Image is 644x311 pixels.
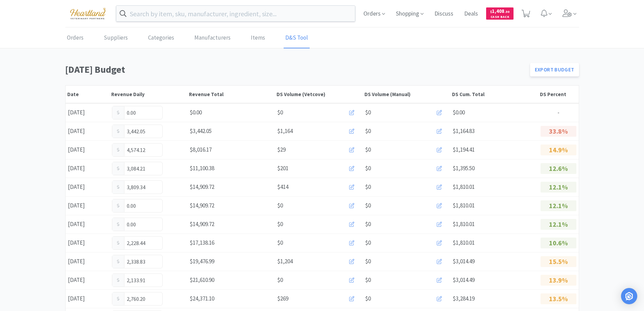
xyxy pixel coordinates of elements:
span: $0 [277,108,283,117]
p: 10.6% [541,238,576,248]
span: $3,442.05 [190,127,212,135]
span: $1,810.01 [453,239,475,246]
span: . 30 [504,9,509,14]
div: [DATE] [66,217,110,231]
div: DS Volume (Manual) [364,91,449,97]
div: DS Percent [540,91,577,97]
span: $269 [277,294,288,303]
span: $1,810.01 [453,202,475,209]
span: $3,284.19 [453,295,475,302]
p: 12.1% [541,219,576,230]
span: $14,909.72 [190,183,214,191]
span: $414 [277,182,288,192]
a: Orders [65,28,85,48]
span: $1,164 [277,127,293,136]
span: $0 [277,238,283,247]
span: $0 [365,145,371,154]
a: Categories [146,28,176,48]
span: $0 [365,164,371,173]
p: 12.1% [541,200,576,211]
div: [DATE] [66,254,110,268]
a: Discuss [432,11,456,17]
div: Revenue Daily [111,91,186,97]
span: $0 [277,201,283,210]
span: $0 [365,182,371,192]
div: [DATE] [66,143,110,157]
p: 14.9% [541,145,576,155]
span: $1,164.83 [453,127,475,135]
div: [DATE] [66,180,110,194]
div: Open Intercom Messenger [621,288,637,304]
span: $0.00 [190,109,202,116]
h1: [DATE] Budget [65,62,526,77]
span: $3,014.49 [453,258,475,265]
span: $24,371.10 [190,295,214,302]
span: $3,014.49 [453,276,475,284]
p: 12.1% [541,182,576,193]
span: $11,100.38 [190,164,214,172]
span: $0 [365,127,371,136]
p: 13.9% [541,275,576,286]
a: Export Budget [530,63,579,76]
a: $1,408.30Cash Back [486,4,514,23]
a: D&S Tool [284,28,310,48]
p: 13.5% [541,293,576,304]
span: $1,204 [277,257,293,266]
p: 33.8% [541,126,576,137]
p: 15.5% [541,256,576,267]
div: [DATE] [66,292,110,306]
a: Suppliers [102,28,129,48]
a: Deals [461,11,481,17]
a: Manufacturers [193,28,232,48]
span: $0 [365,108,371,117]
div: [DATE] [66,199,110,213]
span: $0 [365,294,371,303]
span: $ [490,9,492,14]
div: [DATE] [66,236,110,250]
div: [DATE] [66,273,110,287]
div: [DATE] [66,161,110,175]
span: $1,395.50 [453,164,475,172]
div: DS Cum. Total [452,91,536,97]
span: $201 [277,164,288,173]
span: $0 [365,238,371,247]
span: $8,016.17 [190,146,212,153]
span: $0 [365,257,371,266]
div: [DATE] [66,124,110,138]
span: $1,810.01 [453,220,475,228]
span: $0.00 [453,109,465,116]
span: $0 [365,220,371,229]
span: $29 [277,145,286,154]
div: [DATE] [66,106,110,119]
span: 1,408 [490,8,509,14]
div: Date [67,91,108,97]
img: cad7bdf275c640399d9c6e0c56f98fd2_10.png [65,4,111,23]
span: $1,810.01 [453,183,475,191]
span: $14,909.72 [190,202,214,209]
span: $0 [365,201,371,210]
span: $0 [365,275,371,285]
span: $0 [277,220,283,229]
span: $21,610.90 [190,276,214,284]
p: 12.6% [541,163,576,174]
input: Search by item, sku, manufacturer, ingredient, size... [116,6,355,21]
span: $0 [277,275,283,285]
span: Cash Back [490,15,509,20]
a: Items [249,28,267,48]
div: Revenue Total [189,91,273,97]
span: $19,476.99 [190,258,214,265]
span: $17,138.16 [190,239,214,246]
span: $1,194.41 [453,146,475,153]
p: - [541,108,576,117]
span: $14,909.72 [190,220,214,228]
div: DS Volume (Vetcove) [277,91,361,97]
